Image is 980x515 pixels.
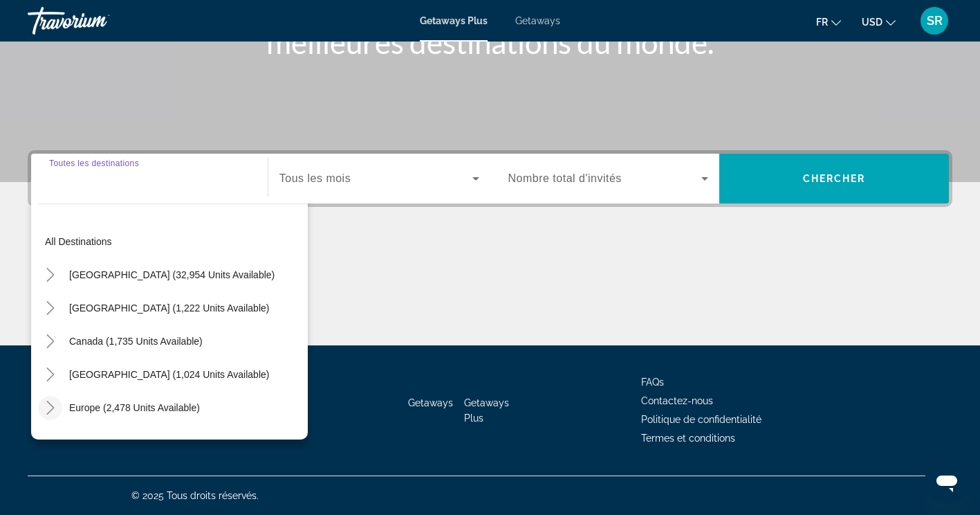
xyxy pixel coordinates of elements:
button: Europe (2,478 units available) [62,395,207,420]
a: Termes et conditions [641,433,735,444]
span: USD [862,17,882,28]
button: [GEOGRAPHIC_DATA] (1,024 units available) [62,362,276,387]
a: Getaways [515,15,560,26]
span: Toutes les destinations [49,159,139,168]
button: [GEOGRAPHIC_DATA] (1,222 units available) [62,296,276,320]
span: © 2025 Tous droits réservés. [131,490,259,501]
button: Toggle Australia (209 units available) [38,429,62,453]
span: Tous les mois [279,172,351,184]
a: Getaways [408,397,453,408]
button: Toggle Caribbean & Atlantic Islands (1,024 units available) [38,363,62,387]
button: Toggle United States (32,954 units available) [38,263,62,287]
button: All destinations [38,229,308,254]
div: Search widget [31,154,949,204]
a: FAQs [641,377,664,388]
span: [GEOGRAPHIC_DATA] (1,024 units available) [69,369,269,380]
button: Toggle Europe (2,478 units available) [38,396,62,420]
span: [GEOGRAPHIC_DATA] (32,954 units available) [69,269,275,280]
a: Getaways Plus [420,15,488,26]
span: SR [927,14,943,28]
a: Politique de confidentialité [641,414,761,425]
a: Contactez-nous [641,395,713,406]
span: Canada (1,735 units available) [69,336,203,347]
button: Toggle Canada (1,735 units available) [38,329,62,354]
span: Chercher [803,173,866,184]
button: [GEOGRAPHIC_DATA] (32,954 units available) [62,262,281,287]
button: Toggle Mexico (1,222 units available) [38,296,62,320]
button: Chercher [719,154,949,204]
span: Europe (2,478 units available) [69,402,200,413]
button: User Menu [916,6,952,35]
button: Change currency [862,12,896,32]
button: Canada (1,735 units available) [62,329,210,354]
button: [GEOGRAPHIC_DATA] (209 units available) [62,428,268,453]
span: [GEOGRAPHIC_DATA] (1,222 units available) [69,302,269,314]
span: fr [816,17,828,28]
a: Travorium [28,3,166,39]
span: Nombre total d'invités [508,172,622,184]
a: Getaways Plus [464,397,509,424]
iframe: Bouton de lancement de la fenêtre de messagerie [925,460,969,504]
button: Change language [816,12,841,32]
span: All destinations [45,236,112,247]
